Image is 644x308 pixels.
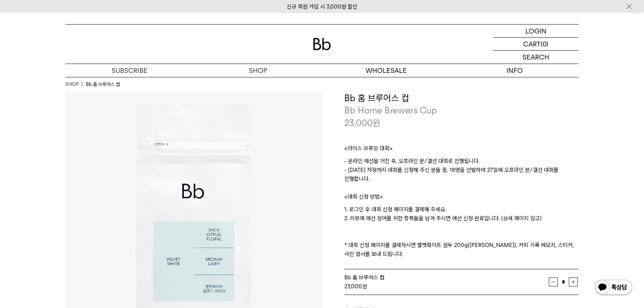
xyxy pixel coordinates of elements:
[594,279,633,297] img: 카카오톡 채널 1:1 채팅 버튼
[344,92,579,105] h3: Bb 홈 브루어스 컵
[313,38,331,50] img: 로고
[569,277,578,286] button: 증가
[65,64,194,77] a: SUBSCRIBE
[194,64,322,77] a: SHOP
[86,81,120,88] li: Bb 홈 브루어스 컵
[344,157,579,192] p: - 온라인 예선을 거친 후, 오프라인 본/결선 대회로 진행됩니다. - [DATE] 자정까지 대회를 신청해 주신 분들 중, 18명을 선발하여 27일에 오프라인 본/결선 대회를 ...
[493,38,579,51] a: CART (0)
[523,38,541,50] p: CART
[450,64,579,77] p: INFO
[344,104,579,117] p: Bb Home Brewers Cup
[373,118,380,128] span: 원
[344,205,579,259] p: 1. 로그인 후 대회 신청 페이지를 결제해 주세요. 2. 리뷰에 예선 참여를 위한 항목들을 남겨 주시면 예선 신청 완료입니다. (상세 페이지 참고) * 대회 신청 페이지를 결...
[322,64,450,77] p: WHOLESALE
[344,283,362,290] strong: 23,000
[541,38,548,50] p: (0)
[344,144,579,157] p: <아이스 브루잉 대회>
[525,25,547,37] p: LOGIN
[522,51,549,64] p: SEARCH
[65,81,78,88] a: SHOP
[344,282,549,291] div: 원
[549,277,558,286] button: 감소
[493,25,579,38] a: LOGIN
[344,192,579,205] p: <대회 신청 방법>
[344,117,380,129] p: 23,000
[287,3,357,10] a: 신규 회원 가입 시 3,000원 할인
[344,274,384,281] span: Bb 홈 브루어스 컵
